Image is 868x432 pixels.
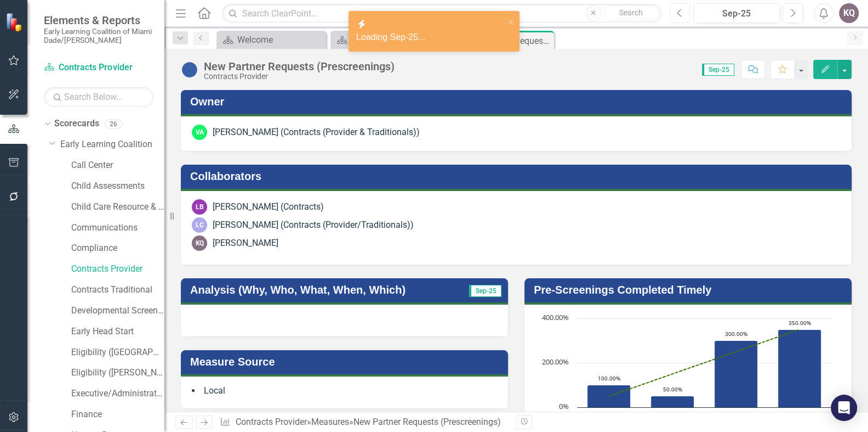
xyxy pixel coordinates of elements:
div: 26 [105,119,122,128]
a: Contracts Provider [236,417,307,427]
div: Welcome [237,33,323,47]
div: VA [192,125,207,140]
button: close [507,15,515,28]
a: Compliance [71,242,164,255]
path: FY25-26, Q1, 350. % of Prescreenings Processed within 30 days. [778,330,821,408]
a: Contract Provider Dashboard [333,33,437,47]
h3: Pre-Screenings Completed Timely [534,284,846,296]
input: Search Below... [44,87,153,106]
button: KQ [839,3,859,23]
a: Early Learning Coalition [60,138,164,151]
text: 0% [559,401,569,411]
a: Measures [311,417,349,427]
g: % of Prescreenings Processed within 30 days, series 2 of 3. Bar series with 4 bars. [587,330,821,408]
a: Scorecards [54,117,99,130]
div: » » [220,416,507,429]
button: Search [604,5,659,21]
a: Early Head Start [71,326,164,338]
a: Executive/Administrative [71,388,164,400]
a: Call Center [71,159,164,172]
span: Elements & Reports [44,14,153,27]
h3: Analysis (Why, Who, What, When, Which) [190,284,460,296]
a: Finance [71,408,164,421]
span: Local [204,385,225,396]
span: Search [619,8,643,17]
a: Eligibility ([PERSON_NAME]) [71,367,164,379]
a: Eligibility ([GEOGRAPHIC_DATA]) [71,346,164,359]
div: LC [192,217,207,233]
a: Developmental Screening Compliance [71,305,164,317]
h3: Owner [190,96,846,108]
text: 50.00% [663,385,682,393]
a: Contracts Provider [71,263,164,276]
div: New Partner Requests (Prescreenings) [353,417,501,427]
div: Loading Sep-25... [356,31,504,44]
div: KQ [192,235,207,251]
div: [PERSON_NAME] (Contracts (Provider & Traditionals)) [213,126,420,139]
button: Sep-25 [693,3,780,23]
small: Early Learning Coalition of Miami Dade/[PERSON_NAME] [44,27,153,45]
div: New Partner Requests (Prescreenings) [204,60,395,72]
a: Contracts Traditional [71,284,164,296]
div: Contracts Provider [204,72,395,81]
text: 350.00% [789,319,811,327]
a: Child Care Resource & Referral (CCR&R) [71,201,164,214]
a: Contracts Provider [44,61,153,74]
input: Search ClearPoint... [222,4,661,23]
h3: Measure Source [190,356,502,368]
a: Welcome [219,33,323,47]
div: [PERSON_NAME] (Contracts) [213,201,324,214]
div: [PERSON_NAME] [213,237,278,250]
div: Open Intercom Messenger [831,395,857,421]
text: 200.00% [542,357,569,367]
div: Sep-25 [697,7,776,20]
text: 300.00% [725,330,747,338]
img: No Information [181,61,198,78]
text: 400.00% [542,312,569,322]
path: FY24-25, Q3, 50. % of Prescreenings Processed within 30 days. [651,396,694,408]
a: Communications [71,222,164,234]
text: 100.00% [598,374,620,382]
div: [PERSON_NAME] (Contracts (Provider/Traditionals)) [213,219,414,232]
g: % Benchmark, series 1 of 3. Line with 4 data points. [607,383,611,388]
h3: Collaborators [190,170,846,182]
a: Child Assessments [71,180,164,193]
path: FY24/25, Q2, 100. % of Prescreenings Processed within 30 days. [587,385,631,408]
path: FY24-25, Q4, 300. % of Prescreenings Processed within 30 days. [715,341,758,408]
div: LB [192,199,207,215]
span: Sep-25 [702,64,734,76]
img: ClearPoint Strategy [5,12,25,31]
span: Sep-25 [469,285,501,297]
